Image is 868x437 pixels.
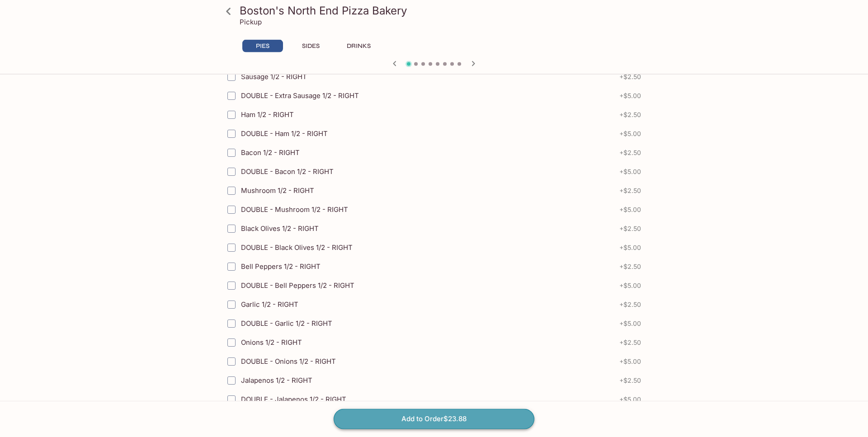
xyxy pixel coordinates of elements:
[241,110,294,119] span: Ham 1/2 - RIGHT
[240,18,262,26] p: Pickup
[241,129,328,138] span: DOUBLE - Ham 1/2 - RIGHT
[619,320,641,327] span: + $5.00
[619,206,641,213] span: + $5.00
[619,130,641,137] span: + $5.00
[619,92,641,99] span: + $5.00
[240,4,644,18] h3: Boston's North End Pizza Bakery
[619,396,641,403] span: + $5.00
[241,243,353,252] span: DOUBLE - Black Olives 1/2 - RIGHT
[619,73,641,80] span: + $2.50
[619,263,641,270] span: + $2.50
[241,148,300,157] span: Bacon 1/2 - RIGHT
[619,111,641,118] span: + $2.50
[241,376,312,385] span: Jalapenos 1/2 - RIGHT
[241,357,336,366] span: DOUBLE - Onions 1/2 - RIGHT
[241,224,319,233] span: Black Olives 1/2 - RIGHT
[241,300,298,309] span: Garlic 1/2 - RIGHT
[241,338,302,347] span: Onions 1/2 - RIGHT
[619,282,641,289] span: + $5.00
[241,281,354,290] span: DOUBLE - Bell Peppers 1/2 - RIGHT
[619,377,641,384] span: + $2.50
[241,319,332,328] span: DOUBLE - Garlic 1/2 - RIGHT
[619,244,641,251] span: + $5.00
[290,40,331,52] button: SIDES
[338,40,379,52] button: DRINKS
[619,187,641,194] span: + $2.50
[241,72,307,81] span: Sausage 1/2 - RIGHT
[619,358,641,365] span: + $5.00
[619,168,641,175] span: + $5.00
[242,40,283,52] button: PIES
[241,91,359,100] span: DOUBLE - Extra Sausage 1/2 - RIGHT
[619,339,641,346] span: + $2.50
[241,186,314,195] span: Mushroom 1/2 - RIGHT
[241,167,334,176] span: DOUBLE - Bacon 1/2 - RIGHT
[619,149,641,156] span: + $2.50
[241,262,321,271] span: Bell Peppers 1/2 - RIGHT
[241,205,348,214] span: DOUBLE - Mushroom 1/2 - RIGHT
[334,409,534,429] button: Add to Order$23.88
[619,225,641,232] span: + $2.50
[619,301,641,308] span: + $2.50
[241,395,346,404] span: DOUBLE - Jalapenos 1/2 - RIGHT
